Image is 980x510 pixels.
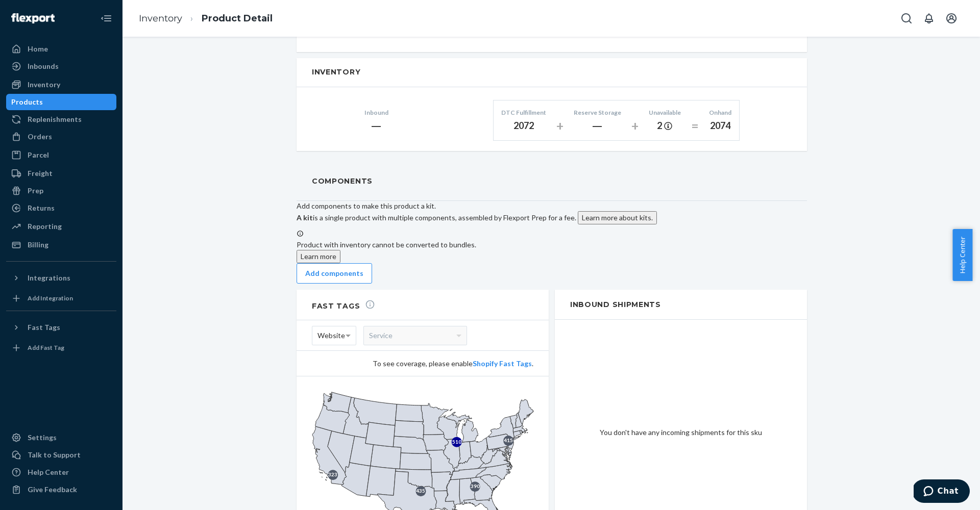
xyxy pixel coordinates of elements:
[139,13,182,24] a: Inventory
[6,429,116,446] a: Settings
[556,117,563,135] div: +
[96,8,116,29] button: Close Navigation
[6,481,116,498] button: Give Feedback
[6,200,116,216] a: Returns
[28,80,60,90] div: Inventory
[11,13,55,23] img: Flexport logo
[574,108,621,117] div: Reserve Storage
[6,464,116,480] a: Help Center
[578,211,657,224] button: Learn more about kits.
[28,343,64,352] div: Add Fast Tag
[501,108,546,117] div: DTC Fulfillment
[649,108,681,117] div: Unavailable
[202,13,273,24] a: Product Detail
[6,58,116,74] a: Inbounds
[312,359,533,369] div: To see coverage, please enable .
[6,111,116,127] a: Replenishments
[28,467,69,477] div: Help Center
[919,8,939,29] button: Open notifications
[28,150,49,160] div: Parcel
[473,359,532,368] a: Shopify Fast Tags
[131,4,281,34] ol: breadcrumbs
[297,229,807,263] div: Product with inventory cannot be converted to bundles.
[364,326,467,345] div: Service
[312,299,375,311] h2: Fast Tags
[501,119,546,133] div: 2072
[6,147,116,163] a: Parcel
[6,218,116,235] a: Reporting
[6,165,116,182] a: Freight
[6,41,116,57] a: Home
[28,61,59,71] div: Inbounds
[28,44,48,54] div: Home
[28,203,55,213] div: Returns
[6,237,116,253] a: Billing
[28,450,81,460] div: Talk to Support
[6,129,116,145] a: Orders
[28,322,60,333] div: Fast Tags
[952,229,972,281] button: Help Center
[28,294,73,302] div: Add Integration
[317,327,345,344] span: Website
[297,201,807,263] div: Add components to make this product a kit.
[11,97,43,107] div: Products
[297,250,340,263] button: Learn more
[6,290,116,307] a: Add Integration
[297,211,807,224] p: is a single product with multiple components, assembled by Flexport Prep for a fee.
[364,108,388,117] div: Inbound
[28,186,43,196] div: Prep
[297,263,372,284] button: Add components
[28,484,77,495] div: Give Feedback
[312,177,792,185] h2: Components
[6,94,116,110] a: Products
[28,132,52,142] div: Orders
[28,168,53,178] div: Freight
[6,270,116,286] button: Integrations
[941,8,962,29] button: Open account menu
[555,290,807,320] h2: Inbound Shipments
[574,119,621,133] div: ―
[6,340,116,356] a: Add Fast Tag
[709,119,731,133] div: 2074
[649,119,681,133] div: 2
[6,76,116,93] a: Inventory
[28,221,62,232] div: Reporting
[6,447,116,463] button: Talk to Support
[28,273,70,283] div: Integrations
[709,108,731,117] div: Onhand
[691,117,699,135] div: =
[6,319,116,336] button: Fast Tags
[28,114,82,124] div: Replenishments
[6,183,116,199] a: Prep
[364,119,388,133] div: ―
[914,479,970,505] iframe: Opens a widget where you can chat to one of our agents
[297,213,313,222] b: A kit
[631,117,639,135] div: +
[896,8,917,29] button: Open Search Box
[28,240,48,250] div: Billing
[312,68,792,76] h2: Inventory
[28,432,57,443] div: Settings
